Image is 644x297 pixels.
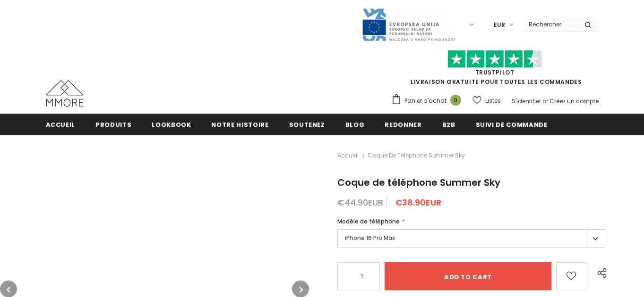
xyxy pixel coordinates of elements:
[395,197,441,208] span: €38.90EUR
[46,80,84,107] img: Cas MMORE
[152,114,191,135] a: Lookbook
[523,17,577,31] input: Search Site
[404,96,447,106] span: Panier d'achat
[46,114,76,135] a: Accueil
[450,95,461,106] span: 0
[542,97,548,105] span: or
[385,114,421,135] a: Redonner
[476,120,548,129] span: Suivi de commande
[337,197,383,208] span: €44.90EUR
[368,150,465,161] span: Coque de téléphone Summer Sky
[550,97,599,105] a: Créez un compte
[361,20,456,28] a: Javni Razpis
[472,92,501,109] a: Listes
[512,97,541,105] a: S'identifier
[95,114,131,135] a: Produits
[337,150,359,161] a: Accueil
[475,68,515,76] a: TrustPilot
[442,114,455,135] a: B2B
[46,120,76,129] span: Accueil
[385,262,551,290] input: Add to cart
[337,176,500,189] span: Coque de téléphone Summer Sky
[442,120,455,129] span: B2B
[447,50,542,68] img: Faites confiance aux étoiles pilotes
[391,54,599,86] span: LIVRAISON GRATUITE POUR TOUTES LES COMMANDES
[385,120,421,129] span: Redonner
[361,8,456,42] img: Javni Razpis
[95,120,131,129] span: Produits
[485,96,501,106] span: Listes
[345,114,365,135] a: Blog
[337,229,605,247] label: iPhone 16 Pro Max
[494,20,505,30] span: EUR
[289,114,325,135] a: soutenez
[391,94,466,108] a: Panier d'achat 0
[337,217,400,225] span: Modèle de téléphone
[476,114,548,135] a: Suivi de commande
[211,114,268,135] a: Notre histoire
[345,120,365,129] span: Blog
[211,120,268,129] span: Notre histoire
[152,120,191,129] span: Lookbook
[289,120,325,129] span: soutenez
